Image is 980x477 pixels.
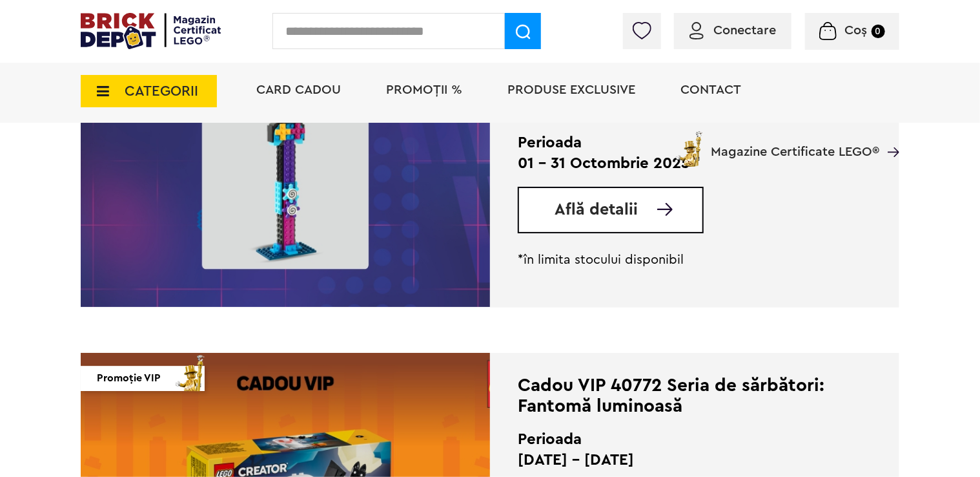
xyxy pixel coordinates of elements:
[555,202,638,218] span: Află detalii
[555,202,702,218] a: Află detalii
[689,24,776,37] a: Conectare
[845,24,868,37] span: Coș
[386,83,462,96] a: PROMOȚII %
[518,375,872,416] div: Cadou VIP 40772 Seria de sărbători: Fantomă luminoasă
[713,24,776,37] span: Conectare
[518,429,872,450] h2: Perioada
[170,352,211,391] img: vip_page_imag.png
[518,450,872,471] p: [DATE] - [DATE]
[256,83,341,96] a: Card Cadou
[507,83,635,96] a: Produse exclusive
[518,252,872,268] p: *în limita stocului disponibil
[97,366,161,391] span: Promoție VIP
[711,129,879,158] span: Magazine Certificate LEGO®
[125,84,198,98] span: CATEGORII
[879,129,899,142] a: Magazine Certificate LEGO®
[872,25,885,38] small: 0
[680,83,741,96] a: Contact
